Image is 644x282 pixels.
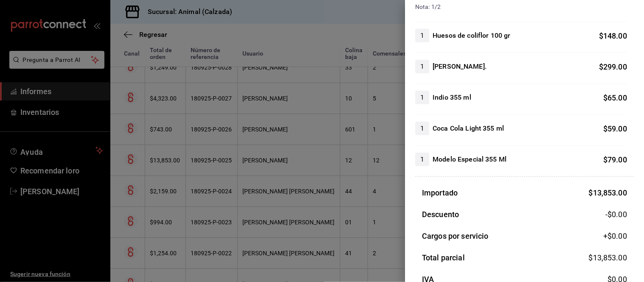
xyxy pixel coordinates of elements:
font: $ [589,253,593,262]
font: 299.00 [603,62,627,71]
font: 79.00 [607,155,627,164]
font: Modelo Especial 355 Ml [433,155,506,163]
font: $ [603,155,607,164]
font: +$ [603,232,612,240]
font: Descuento [422,210,459,219]
font: Huesos de coliflor 100 gr [433,31,510,39]
font: $ [603,124,607,133]
font: 1 [420,155,424,163]
font: $ [599,31,603,40]
font: $ [603,93,607,102]
font: Cargos por servicio [422,232,489,240]
font: 148.00 [603,31,627,40]
font: $ [599,62,603,71]
font: 13,853.00 [593,188,627,197]
font: 0.00 [612,232,627,240]
font: Total parcial [422,253,465,262]
font: [PERSON_NAME]. [433,62,487,70]
font: Indio 355 ml [433,93,471,101]
font: 1 [420,93,424,101]
font: Coca Cola Light 355 ml [433,124,504,132]
font: 1 [420,124,424,132]
font: Nota: 1/2 [415,3,441,10]
font: 1 [420,31,424,39]
font: 59.00 [607,124,627,133]
font: 13,853.00 [593,253,627,262]
font: 1 [420,62,424,70]
font: 65.00 [607,93,627,102]
font: Importado [422,188,458,197]
font: -$0.00 [605,210,627,219]
font: $ [589,188,593,197]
